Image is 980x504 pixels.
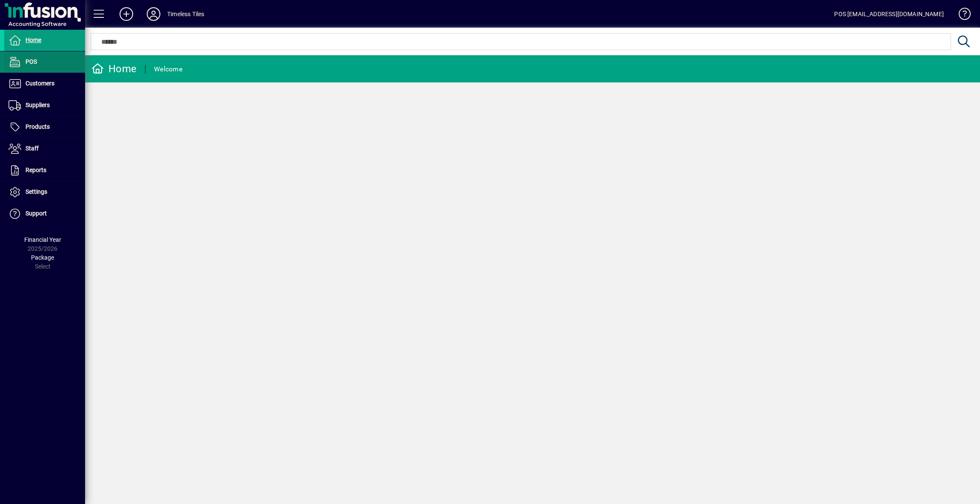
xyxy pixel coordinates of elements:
[26,210,47,217] span: Support
[26,145,39,152] span: Staff
[167,7,204,21] div: Timeless Tiles
[26,167,46,173] span: Reports
[4,95,85,116] a: Suppliers
[26,80,54,87] span: Customers
[4,73,85,94] a: Customers
[113,6,140,22] button: Add
[26,188,47,195] span: Settings
[26,102,50,108] span: Suppliers
[4,160,85,181] a: Reports
[834,7,944,21] div: POS [EMAIL_ADDRESS][DOMAIN_NAME]
[952,2,969,29] a: Knowledge Base
[26,123,50,130] span: Products
[26,58,37,65] span: POS
[24,236,61,243] span: Financial Year
[4,138,85,159] a: Staff
[4,116,85,138] a: Products
[31,254,54,261] span: Package
[140,6,167,22] button: Profile
[4,203,85,224] a: Support
[154,62,182,76] div: Welcome
[4,51,85,73] a: POS
[91,62,137,76] div: Home
[26,37,41,43] span: Home
[4,181,85,203] a: Settings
